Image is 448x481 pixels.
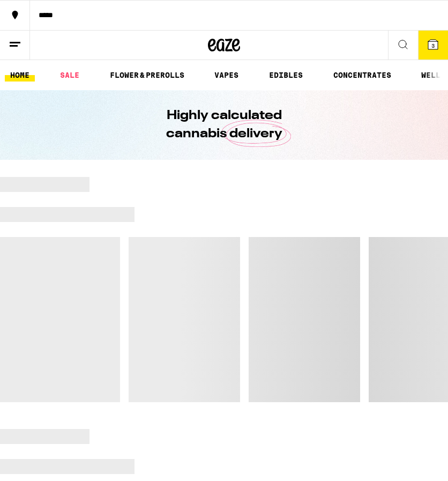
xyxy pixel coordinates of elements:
a: EDIBLES [264,69,308,82]
span: 3 [431,42,435,49]
h1: Highly calculated cannabis delivery [136,107,312,143]
a: VAPES [209,69,244,82]
a: HOME [5,69,35,82]
a: SALE [55,69,85,82]
a: FLOWER & PREROLLS [104,69,190,82]
a: CONCENTRATES [328,69,397,82]
button: 3 [418,31,448,60]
